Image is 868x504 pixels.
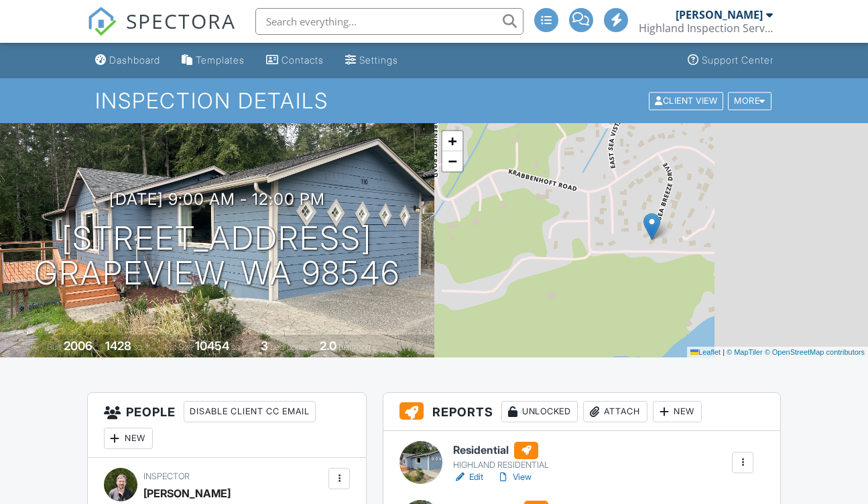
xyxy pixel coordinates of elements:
[453,442,549,471] a: Residential HIGHLAND RESIDENTIAL
[261,48,329,73] a: Contacts
[261,339,268,353] div: 3
[109,190,325,208] h3: [DATE] 9:00 am - 12:00 pm
[359,54,398,66] div: Settings
[727,348,763,356] a: © MapTiler
[34,221,400,292] h1: [STREET_ADDRESS] Grapeview, WA 98546
[90,48,166,73] a: Dashboard
[723,348,725,356] span: |
[453,471,483,484] a: Edit
[126,7,236,35] span: SPECTORA
[231,342,248,352] span: sq.ft.
[338,342,377,352] span: bathrooms
[320,339,336,353] div: 2.0
[442,131,462,151] a: Zoom in
[184,401,316,422] div: Disable Client CC Email
[104,428,153,449] div: New
[702,54,773,66] div: Support Center
[105,339,131,353] div: 1428
[448,133,456,149] span: +
[453,460,549,471] div: HIGHLAND RESIDENTIAL
[453,442,549,459] h6: Residential
[340,48,404,73] a: Settings
[676,8,763,21] div: [PERSON_NAME]
[497,471,532,484] a: View
[383,393,780,431] h3: Reports
[448,153,456,169] span: −
[109,54,160,66] div: Dashboard
[143,471,190,481] span: Inspector
[196,54,245,66] div: Templates
[87,18,236,46] a: SPECTORA
[282,54,324,66] div: Contacts
[583,401,647,422] div: Attach
[165,342,193,352] span: Lot Size
[195,339,229,353] div: 10454
[501,401,578,422] div: Unlocked
[176,48,250,73] a: Templates
[87,7,117,36] img: The Best Home Inspection Software - Spectora
[47,342,62,352] span: Built
[643,213,660,240] img: Marker
[270,342,307,352] span: bedrooms
[95,89,772,112] h1: Inspection Details
[442,151,462,171] a: Zoom out
[64,339,92,353] div: 2006
[765,348,865,356] a: © OpenStreetMap contributors
[255,8,523,35] input: Search everything...
[133,342,152,352] span: sq. ft.
[88,393,367,458] h3: People
[682,48,779,73] a: Support Center
[647,95,727,105] a: Client View
[649,92,723,110] div: Client View
[639,21,773,35] div: Highland Inspection Services
[653,401,702,422] div: New
[690,348,721,356] a: Leaflet
[143,483,231,503] div: [PERSON_NAME]
[728,92,771,110] div: More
